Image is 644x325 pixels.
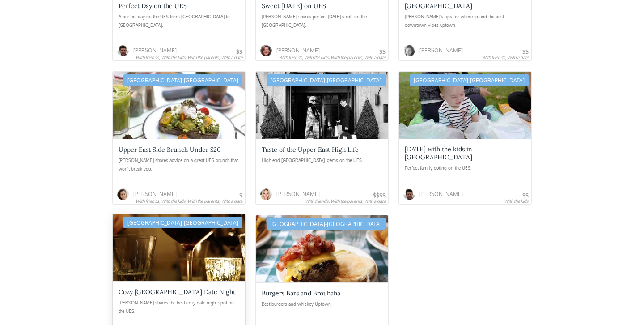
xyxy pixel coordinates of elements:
div: With the kids [504,198,529,204]
div: [DATE] with the kids in [GEOGRAPHIC_DATA] [405,145,525,161]
div: $$$$ [373,193,386,198]
div: [PERSON_NAME] [276,43,320,58]
div: Perfect family outing on the UES. [405,164,525,182]
div: [GEOGRAPHIC_DATA]-[GEOGRAPHIC_DATA] [410,74,529,86]
div: [PERSON_NAME] shares perfect [DATE] stroll on the [GEOGRAPHIC_DATA]. [262,13,382,30]
div: [PERSON_NAME] [276,186,320,202]
div: [PERSON_NAME] shares advice on a great UES brunch that won't break you. [119,156,239,174]
div: [PERSON_NAME] [133,186,177,202]
div: [GEOGRAPHIC_DATA] [405,2,472,10]
div: [PERSON_NAME] [419,186,463,202]
div: Best burgers and whiskey Uptown [262,300,382,318]
div: [PERSON_NAME]'s tips for where to find the best downtown vibes uptown. [405,13,525,30]
div: $$ [522,193,529,198]
a: [GEOGRAPHIC_DATA]-[GEOGRAPHIC_DATA]Upper East Side Brunch Under $20[PERSON_NAME] shares advice on... [113,72,245,204]
div: [PERSON_NAME] [419,43,463,58]
div: With friends, With the kids, With the parents, With a date [136,55,242,60]
div: $ [239,193,242,198]
div: With friends, With a date [482,55,529,60]
div: Burgers Bars and Brouhaha [262,289,340,297]
div: Perfect Day on the UES [119,2,187,10]
div: With friends, With the kids, With the parents, With a date [279,55,386,60]
div: [PERSON_NAME] shares the best cozy date night spot on the UES. [119,299,239,316]
a: [GEOGRAPHIC_DATA]-[GEOGRAPHIC_DATA][DATE] with the kids in [GEOGRAPHIC_DATA]Perfect family outing... [399,72,531,204]
div: With friends, With the parents, With a date [305,198,386,204]
div: High end [GEOGRAPHIC_DATA]. gems on the UES. [262,156,382,174]
div: $$ [522,49,529,55]
div: A perfect day on the UES from [GEOGRAPHIC_DATA] to [GEOGRAPHIC_DATA]. [119,13,239,30]
div: Taste of the Upper East High Life [262,145,359,154]
div: [GEOGRAPHIC_DATA]-[GEOGRAPHIC_DATA] [267,218,386,230]
div: Sweet [DATE] on UES [262,2,326,10]
a: [GEOGRAPHIC_DATA]-[GEOGRAPHIC_DATA]Taste of the Upper East High LifeHigh end [GEOGRAPHIC_DATA]. g... [256,72,388,204]
div: [GEOGRAPHIC_DATA]-[GEOGRAPHIC_DATA] [267,74,386,86]
div: Cozy [GEOGRAPHIC_DATA] Date Night [119,288,235,296]
div: $$ [379,49,386,55]
div: [PERSON_NAME] [133,43,177,58]
div: Upper East Side Brunch Under $20 [119,145,221,154]
div: With friends, With the kids, With the parents, With a date [136,198,242,204]
div: $$ [236,49,242,55]
div: [GEOGRAPHIC_DATA]-[GEOGRAPHIC_DATA] [123,74,242,86]
div: [GEOGRAPHIC_DATA]-[GEOGRAPHIC_DATA] [123,217,242,228]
